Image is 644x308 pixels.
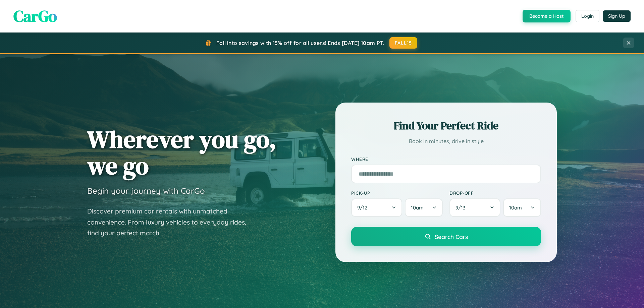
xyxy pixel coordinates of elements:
[351,198,402,217] button: 9/12
[351,156,541,162] label: Where
[523,10,571,22] button: Become a Host
[87,186,205,196] h3: Begin your journey with CarGo
[357,204,371,211] span: 9 / 12
[449,198,500,217] button: 9/13
[351,118,541,133] h2: Find Your Perfect Ride
[455,204,469,211] span: 9 / 13
[449,190,541,196] label: Drop-off
[509,204,522,211] span: 10am
[216,40,384,46] span: Fall into savings with 15% off for all users! Ends [DATE] 10am PT.
[351,136,541,146] p: Book in minutes, drive in style
[389,37,418,49] button: FALL15
[435,233,468,240] span: Search Cars
[87,126,276,179] h1: Wherever you go, we go
[351,190,443,196] label: Pick-up
[351,227,541,246] button: Search Cars
[576,10,599,22] button: Login
[603,10,631,22] button: Sign Up
[13,5,57,27] span: CarGo
[87,206,255,239] p: Discover premium car rentals with unmatched convenience. From luxury vehicles to everyday rides, ...
[405,198,443,217] button: 10am
[503,198,541,217] button: 10am
[411,204,424,211] span: 10am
